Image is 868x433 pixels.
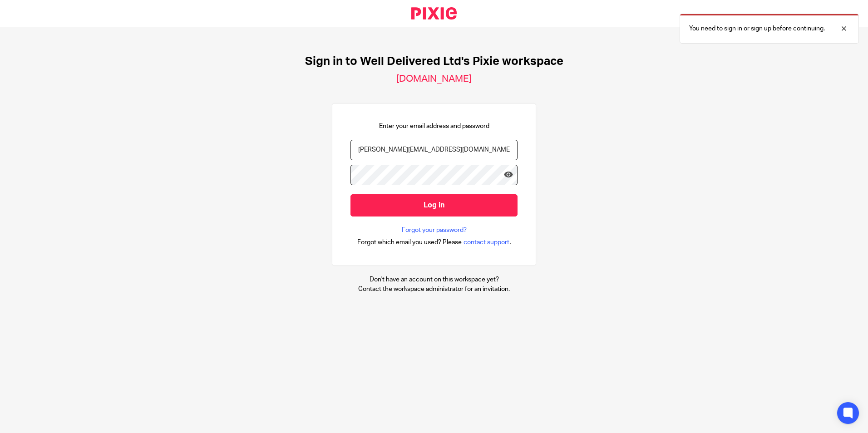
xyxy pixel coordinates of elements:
[402,226,467,235] a: Forgot your password?
[689,24,825,33] p: You need to sign in or sign up before continuing.
[379,122,489,131] p: Enter your email address and password
[464,238,509,247] span: contact support
[358,285,510,294] p: Contact the workspace administrator for an invitation.
[396,73,472,85] h2: [DOMAIN_NAME]
[350,140,518,160] input: name@example.com
[305,54,563,69] h1: Sign in to Well Delivered Ltd's Pixie workspace
[350,194,518,216] input: Log in
[357,238,462,247] span: Forgot which email you used? Please
[357,237,511,247] div: .
[358,275,510,284] p: Don't have an account on this workspace yet?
